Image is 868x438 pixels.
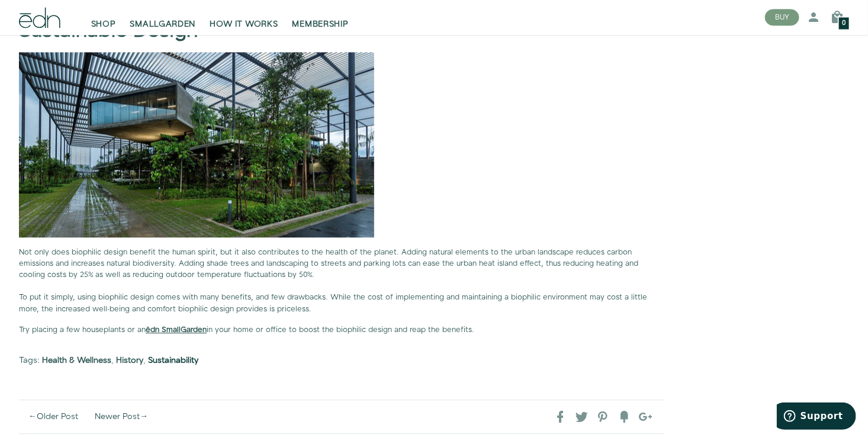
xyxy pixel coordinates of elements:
a: History [116,355,143,366]
span: , [111,355,114,366]
a: Sustainability [148,355,198,366]
span: Tags: [19,355,40,366]
a: ēdn SmallGarden [146,324,207,335]
span: MEMBERSHIP [292,19,349,31]
span: 0 [843,21,846,27]
a: SHOP [84,5,123,31]
span: Try placing a few houseplants or an in your home or office to boost the biophilic design and reap... [19,324,474,335]
iframe: Opens a widget where you can find more information [777,402,856,432]
a: ←Older Post [28,410,78,423]
span: To put it simply, using biophilic design comes with many benefits, and few drawbacks. While the c... [19,292,647,314]
a: SMALLGARDEN [123,5,203,31]
a: MEMBERSHIP [285,5,356,31]
span: SHOP [91,19,116,31]
span: → [140,410,148,422]
span: Not only does biophilic design benefit the human spirit, but it also contributes to the health of... [19,247,638,280]
span: ← [28,410,37,422]
span: HOW IT WORKS [210,19,278,31]
span: SMALLGARDEN [130,19,196,31]
span: , [143,355,146,366]
a: HOW IT WORKS [202,5,285,31]
button: BUY [765,9,799,26]
a: Health & Wellness [42,355,111,366]
a: Newer Post→ [95,410,148,423]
